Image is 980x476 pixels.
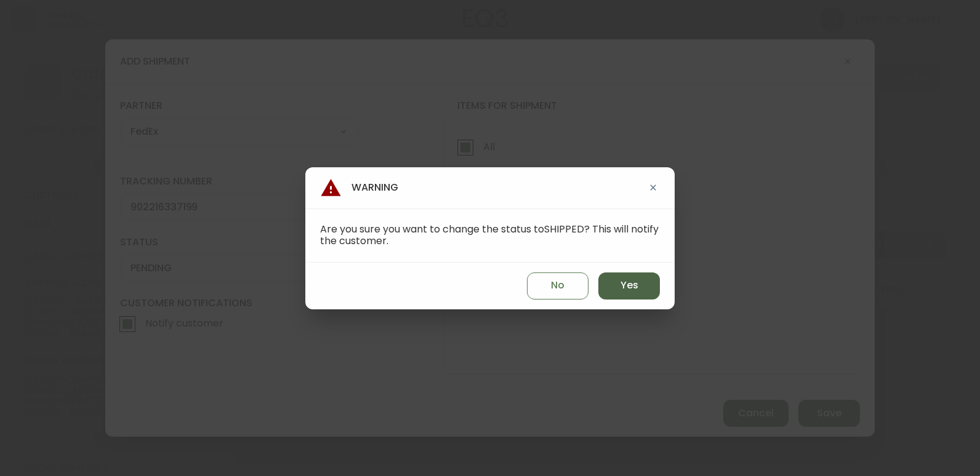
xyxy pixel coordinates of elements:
[551,279,564,292] span: No
[598,272,660,299] button: Yes
[320,222,659,248] span: Are you sure you want to change the status to SHIPPED ? This will notify the customer.
[527,272,588,299] button: No
[320,177,398,199] h4: Warning
[621,279,638,292] span: Yes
